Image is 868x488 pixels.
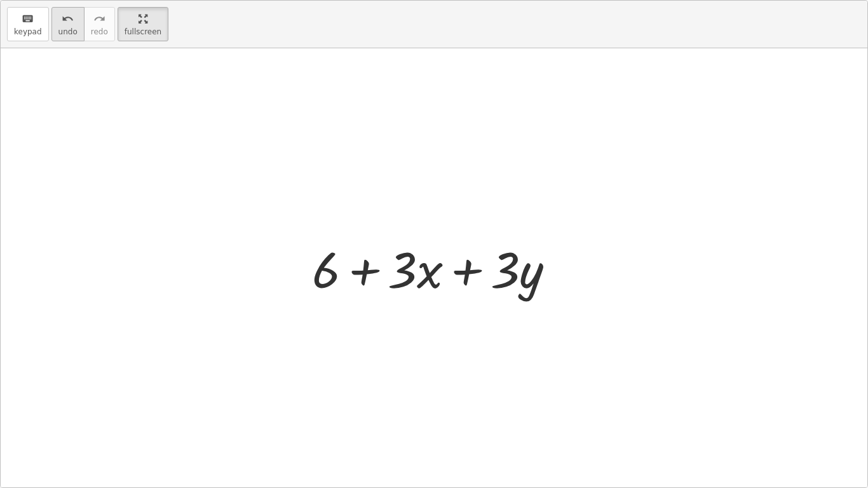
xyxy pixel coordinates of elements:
[51,7,85,41] button: undoundo
[93,11,105,27] i: redo
[125,27,161,36] span: fullscreen
[22,11,34,27] i: keyboard
[91,27,108,36] span: redo
[62,11,74,27] i: undo
[118,7,168,41] button: fullscreen
[84,7,115,41] button: redoredo
[7,7,49,41] button: keyboardkeypad
[58,27,78,36] span: undo
[14,27,42,36] span: keypad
